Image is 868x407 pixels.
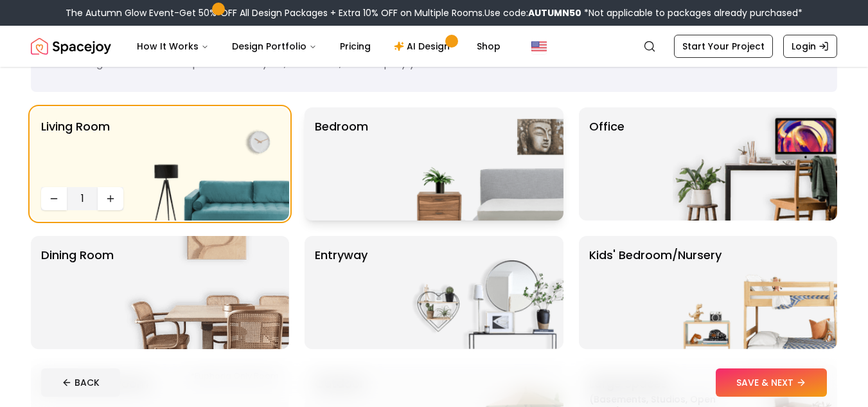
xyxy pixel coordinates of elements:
[98,187,123,210] button: Increase quantity
[384,33,464,59] a: AI Design
[315,118,368,210] p: Bedroom
[127,33,511,59] nav: Main
[31,26,837,67] nav: Global
[31,33,111,59] img: Spacejoy Logo
[72,191,93,206] span: 1
[399,107,563,221] img: Bedroom
[528,6,581,19] b: AUTUMN50
[716,368,827,397] button: SAVE & NEXT
[466,33,511,59] a: Shop
[330,33,381,59] a: Pricing
[41,246,114,339] p: Dining Room
[783,35,837,58] a: Login
[125,107,289,221] img: Living Room
[315,246,368,339] p: entryway
[531,39,547,54] img: United States
[581,6,802,19] span: *Not applicable to packages already purchased*
[399,236,563,349] img: entryway
[31,33,111,59] a: Spacejoy
[66,6,802,19] div: The Autumn Glow Event-Get 50% OFF All Design Packages + Extra 10% OFF on Multiple Rooms.
[41,368,120,397] button: BACK
[41,118,110,182] p: Living Room
[589,118,624,210] p: Office
[127,33,219,59] button: How It Works
[125,236,289,349] img: Dining Room
[41,187,67,210] button: Decrease quantity
[484,6,581,19] span: Use code:
[673,107,837,221] img: Office
[673,236,837,349] img: Kids' Bedroom/Nursery
[589,246,722,339] p: Kids' Bedroom/Nursery
[222,33,327,59] button: Design Portfolio
[674,35,773,58] a: Start Your Project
